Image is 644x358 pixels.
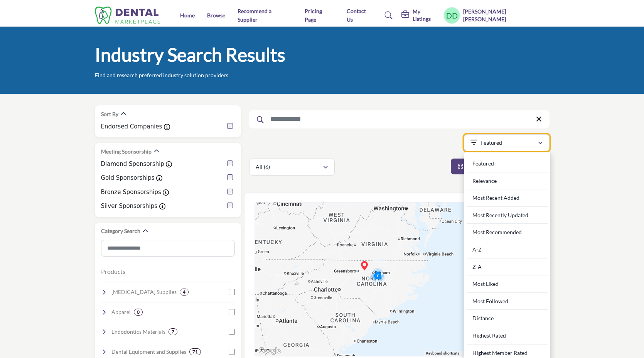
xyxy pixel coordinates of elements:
input: Silver Sponsorships checkbox [227,203,233,208]
b: 4 [183,289,185,295]
div: Most Recently Updated [467,207,548,224]
div: Cluster of 7 locations (3 HQ, 4 Branches) Click to view companies [370,268,385,283]
label: Bronze Sponsorships [101,188,161,197]
input: Search Category [101,240,235,257]
button: Products [101,267,125,276]
a: Recommend a Supplier [238,8,271,23]
h1: Industry Search Results [95,43,285,67]
input: Select Dental Equipment and Supplies checkbox [229,349,235,355]
button: Keyboard shortcuts [426,351,459,356]
h4: Endodontics Materials: Supplies for root canal treatments, including sealers, files, and obturati... [111,328,165,336]
label: Diamond Sponsorship [101,160,164,169]
input: Diamond Sponsorship checkbox [227,160,233,166]
input: Bronze Sponsorships checkbox [227,189,233,194]
img: Google [257,346,282,356]
p: Find and research preferred industry solution providers [95,71,228,79]
div: Distance [467,310,548,327]
div: A-Z [467,241,548,258]
div: 71 Results For Dental Equipment and Supplies [189,348,201,355]
input: Select Oral Surgery Supplies checkbox [229,289,235,295]
div: Z-A [467,258,548,276]
h4: Dental Equipment and Supplies: Essential dental chairs, lights, suction devices, and other clinic... [111,348,186,356]
b: 71 [192,349,198,355]
h2: Meeting Sponsorship [101,148,152,155]
div: Most Recommended [467,224,548,241]
a: Browse [207,12,225,19]
input: Search Keyword [249,110,550,128]
h4: Oral Surgery Supplies: Instruments and materials for surgical procedures, extractions, and bone g... [111,288,177,296]
div: My Listings [401,8,439,22]
b: 7 [172,329,174,334]
div: Highest Rated [467,327,548,344]
b: 0 [137,309,140,315]
label: Gold Sponsorships [101,174,155,182]
input: Select Apparel checkbox [229,309,235,315]
img: Site Logo [95,7,164,24]
div: The Peterson Agency (HQ) [360,261,369,270]
label: Silver Sponsorships [101,202,158,211]
input: Endorsed Companies checkbox [227,123,233,129]
label: Endorsed Companies [101,122,162,131]
div: Most Recent Added [467,189,548,207]
a: Contact Us [347,8,366,23]
div: 0 Results For Apparel [134,309,143,316]
input: Select Endodontics Materials checkbox [229,329,235,335]
button: Featured [464,134,550,151]
h2: Category Search [101,227,140,235]
div: 4 Results For Oral Surgery Supplies [180,289,189,296]
a: Open this area in Google Maps (opens a new window) [257,346,282,356]
input: Gold Sponsorships checkbox [227,174,233,180]
button: Show hide supplier dropdown [443,7,460,24]
div: Relevance [467,172,548,190]
button: All (6) [249,159,335,176]
a: Search [377,9,398,22]
div: Most Liked [467,275,548,293]
p: All (6) [256,163,270,171]
div: 7 Results For Endodontics Materials [169,328,177,335]
h5: [PERSON_NAME] [PERSON_NAME] [463,8,549,23]
a: Home [180,12,195,19]
a: Pricing Page [305,8,322,23]
h4: Apparel: Clothing and uniforms for dental professionals. [111,308,131,316]
a: View Card [458,163,495,169]
div: Most Followed [467,293,548,310]
li: Card View [451,159,502,174]
h5: My Listings [413,8,439,22]
p: Featured [480,139,502,147]
div: Featured [467,155,548,172]
h2: Sort By [101,110,118,118]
